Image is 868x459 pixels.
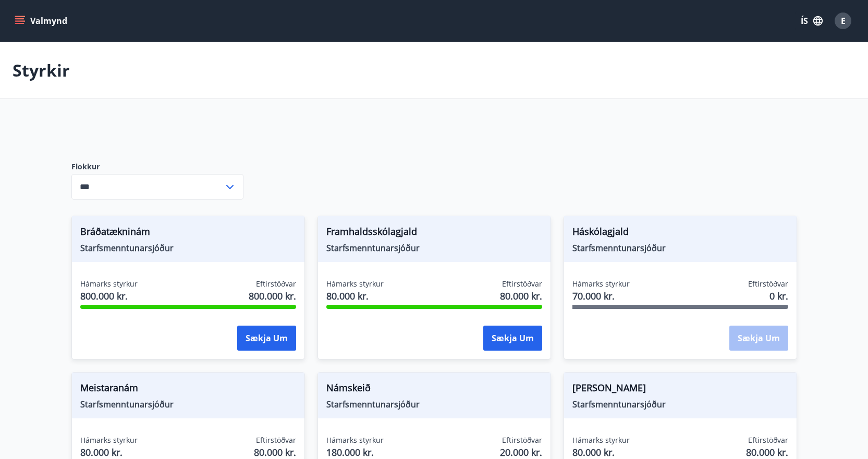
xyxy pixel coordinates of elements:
span: 80.000 kr. [326,289,384,303]
span: Starfsmenntunarsjóður [80,242,296,254]
span: Framhaldsskólagjald [326,225,542,242]
span: 80.000 kr. [746,445,788,459]
span: Bráðatækninám [80,225,296,242]
span: Starfsmenntunarsjóður [326,399,542,410]
span: 800.000 kr. [249,289,296,303]
button: ÍS [795,11,828,30]
span: Hámarks styrkur [572,435,630,445]
span: Eftirstöðvar [748,279,788,289]
span: [PERSON_NAME] [572,381,788,399]
span: 180.000 kr. [326,445,384,459]
span: Námskeið [326,381,542,399]
p: Styrkir [13,59,70,82]
span: Meistaranám [80,381,296,399]
span: Hámarks styrkur [572,279,630,289]
span: Eftirstöðvar [748,435,788,445]
span: 80.000 kr. [80,445,138,459]
button: E [830,8,855,33]
button: Sækja um [237,326,296,351]
span: Hámarks styrkur [326,435,384,445]
span: 80.000 kr. [254,445,296,459]
button: Sækja um [483,326,542,351]
span: 70.000 kr. [572,289,630,303]
button: menu [13,11,71,30]
span: E [841,15,846,27]
span: Háskólagjald [572,225,788,242]
span: Eftirstöðvar [502,435,542,445]
span: Eftirstöðvar [256,279,296,289]
span: 800.000 kr. [80,289,138,303]
span: Starfsmenntunarsjóður [572,399,788,410]
span: Starfsmenntunarsjóður [572,242,788,254]
span: 0 kr. [769,289,788,303]
span: Starfsmenntunarsjóður [80,399,296,410]
span: 80.000 kr. [500,289,542,303]
span: Starfsmenntunarsjóður [326,242,542,254]
label: Flokkur [71,162,243,172]
span: Eftirstöðvar [502,279,542,289]
span: Hámarks styrkur [326,279,384,289]
span: 80.000 kr. [572,445,630,459]
span: Eftirstöðvar [256,435,296,445]
span: 20.000 kr. [500,445,542,459]
span: Hámarks styrkur [80,279,138,289]
span: Hámarks styrkur [80,435,138,445]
